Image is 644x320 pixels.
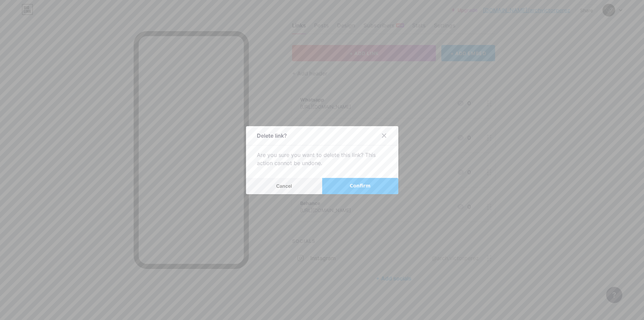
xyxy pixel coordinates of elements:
[322,178,398,194] button: Confirm
[276,183,292,189] span: Cancel
[246,178,322,194] button: Cancel
[257,151,387,167] div: Are you sure you want to delete this link? This action cannot be undone.
[257,132,287,140] div: Delete link?
[350,182,371,189] span: Confirm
